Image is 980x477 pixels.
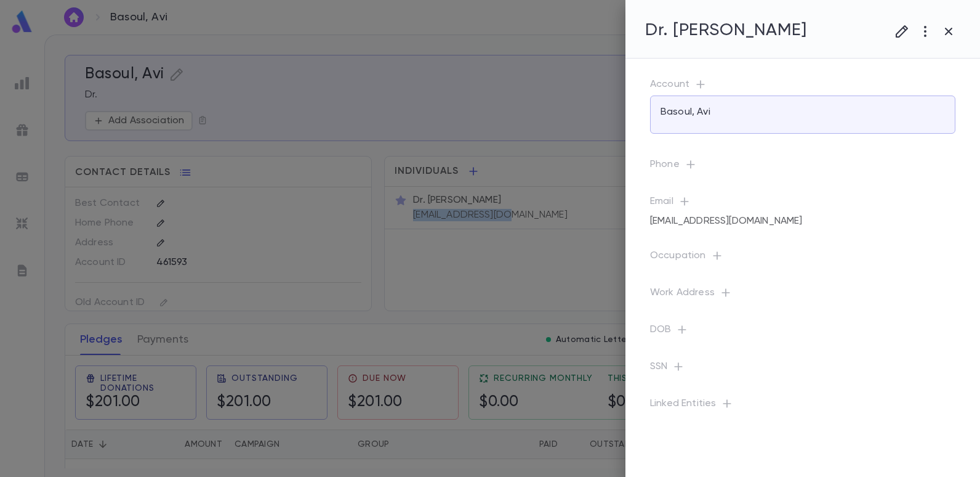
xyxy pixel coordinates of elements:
p: Occupation [650,250,955,267]
h4: Dr. [PERSON_NAME] [645,20,807,41]
p: Basoul, Avi [661,106,710,118]
p: DOB [650,324,955,341]
p: SSN [650,361,955,378]
p: Account [650,78,955,96]
p: Email [650,195,955,213]
div: [EMAIL_ADDRESS][DOMAIN_NAME] [650,210,802,232]
p: Work Address [650,287,955,304]
p: Linked Entities [650,397,955,415]
p: Phone [650,158,955,176]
